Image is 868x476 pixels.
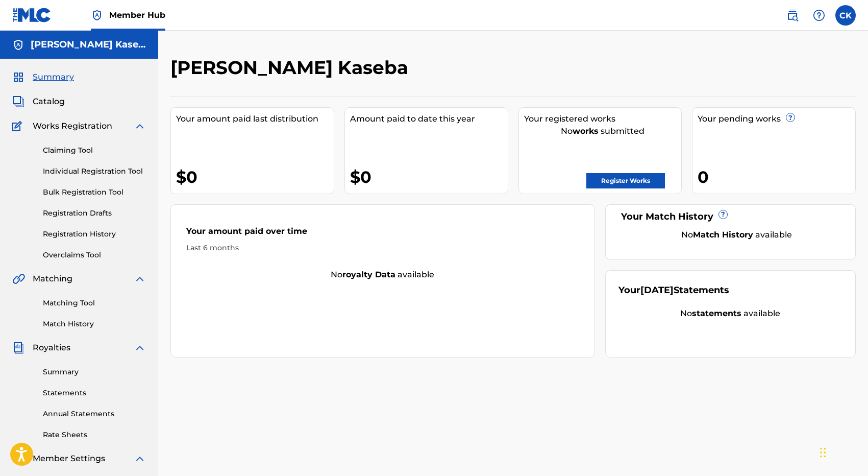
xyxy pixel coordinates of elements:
a: Individual Registration Tool [43,166,146,177]
div: Your registered works [524,113,682,125]
span: Summary [33,71,74,83]
span: Matching [33,273,72,285]
div: No submitted [524,125,682,137]
a: Registration History [43,229,146,240]
a: Summary [43,367,146,377]
div: No available [618,307,842,320]
img: expand [134,120,146,132]
strong: royalty data [342,270,395,279]
span: [DATE] [640,284,674,296]
a: Registration Drafts [43,208,146,219]
a: Matching Tool [43,298,146,308]
img: help [813,9,825,21]
h2: [PERSON_NAME] Kaseba [170,56,413,79]
img: Royalties [12,342,24,354]
img: expand [134,273,146,285]
div: Help [809,5,829,26]
div: Your pending works [698,113,855,125]
strong: Match History [693,230,753,240]
iframe: Chat Widget [817,427,868,476]
h5: Cedric Tshibanda Kaseba [31,39,146,51]
img: MLC Logo [12,8,52,22]
img: search [786,9,799,21]
img: Accounts [12,39,24,51]
span: ? [719,210,727,219]
div: Your Statements [618,283,729,297]
a: Claiming Tool [43,145,146,156]
a: Public Search [782,5,803,26]
strong: works [573,126,599,136]
img: Catalog [12,96,24,108]
div: $0 [350,165,508,188]
img: expand [134,453,146,465]
div: Amount paid to date this year [350,113,508,125]
img: Works Registration [12,120,26,132]
div: User Menu [835,5,856,26]
span: Member Settings [33,453,105,465]
div: No available [171,269,594,281]
img: Matching [12,273,25,285]
iframe: Resource Center [839,315,868,397]
div: Drag [820,437,826,468]
a: Register Works [586,173,665,188]
img: expand [134,342,146,354]
a: Match History [43,319,146,329]
span: Works Registration [33,120,112,132]
a: Bulk Registration Tool [43,187,146,198]
div: 0 [698,165,855,188]
span: Royalties [33,342,70,354]
div: Last 6 months [186,243,579,253]
a: Rate Sheets [43,430,146,440]
div: Your Match History [618,210,842,224]
a: CatalogCatalog [12,96,65,108]
img: Top Rightsholder [91,9,103,21]
a: Overclaims Tool [43,250,146,260]
a: Statements [43,388,146,398]
div: Your amount paid last distribution [176,113,334,125]
span: ? [786,113,795,122]
strong: statements [692,308,741,318]
span: Member Hub [109,9,165,21]
div: Your amount paid over time [186,225,579,243]
div: No available [631,229,842,241]
span: Catalog [33,96,65,108]
a: Annual Statements [43,409,146,419]
a: SummarySummary [12,71,74,83]
img: Summary [12,71,24,83]
div: $0 [176,165,334,188]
